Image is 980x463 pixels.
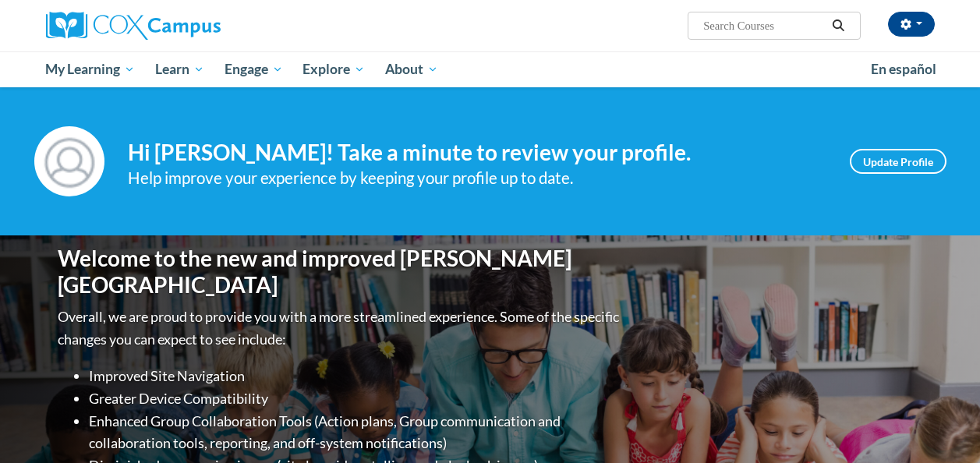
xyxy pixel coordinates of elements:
a: Update Profile [850,149,946,174]
span: My Learning [45,60,135,79]
h1: Welcome to the new and improved [PERSON_NAME][GEOGRAPHIC_DATA] [58,246,623,298]
h4: Hi [PERSON_NAME]! Take a minute to review your profile. [128,140,826,166]
input: Search Courses [702,16,826,35]
p: Overall, we are proud to provide you with a more streamlined experience. Some of the specific cha... [58,306,623,351]
a: Learn [145,51,214,87]
a: Explore [292,51,375,87]
a: Engage [214,51,293,87]
li: Improved Site Navigation [89,365,623,387]
span: About [385,60,438,79]
a: About [375,51,448,87]
a: My Learning [36,51,146,87]
iframe: Button to launch messaging window [918,401,968,451]
div: Main menu [34,51,946,87]
button: Account Settings [888,12,935,37]
div: Help improve your experience by keeping your profile up to date. [128,165,826,191]
span: En español [871,61,936,77]
li: Enhanced Group Collaboration Tools (Action plans, Group communication and collaboration tools, re... [89,410,623,455]
span: Learn [155,60,204,79]
a: Cox Campus [46,12,327,40]
span: Explore [302,60,365,79]
span: Engage [225,60,283,79]
img: Profile Image [34,126,104,196]
button: Search [826,16,850,35]
img: Cox Campus [46,12,221,40]
a: En español [861,53,946,86]
li: Greater Device Compatibility [89,387,623,410]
